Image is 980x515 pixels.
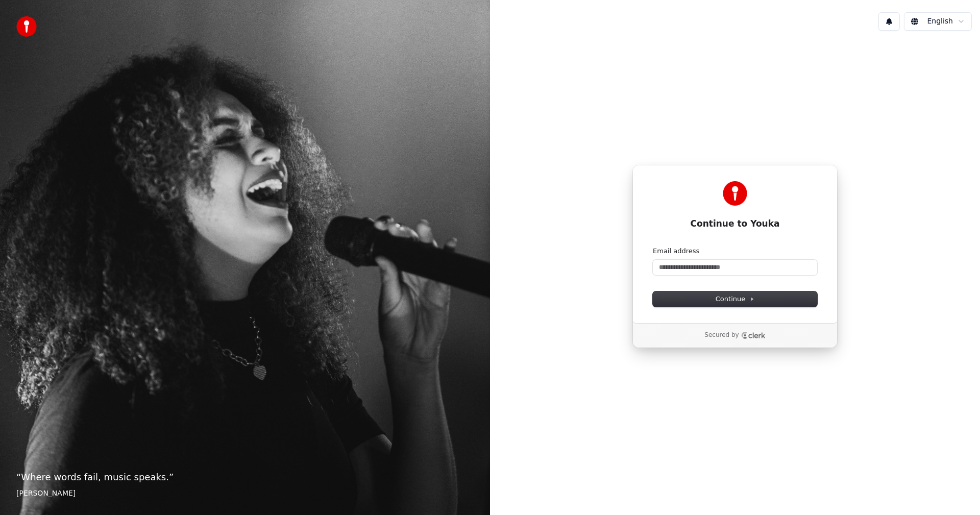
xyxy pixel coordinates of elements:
p: Secured by [704,331,739,339]
p: “ Where words fail, music speaks. ” [16,470,474,484]
a: Clerk logo [741,332,766,339]
span: Continue [716,295,754,304]
img: youka [16,16,37,37]
label: Email address [653,247,699,256]
footer: [PERSON_NAME] [16,488,474,499]
button: Continue [653,291,817,307]
h1: Continue to Youka [653,218,817,230]
img: Youka [723,181,747,206]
